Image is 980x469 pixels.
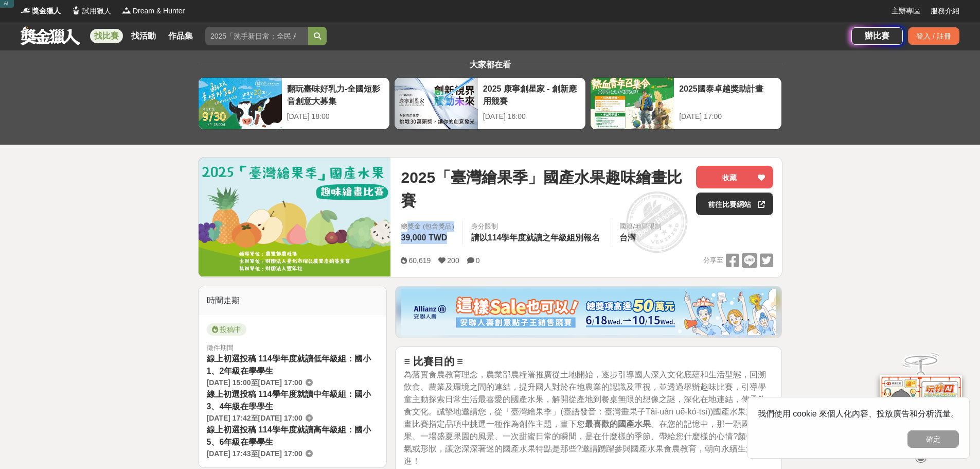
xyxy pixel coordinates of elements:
span: 為落實食農教育理念，農業部農糧署推廣從土地開始，逐步引導國人深入文化底蘊和生活型態，回溯飲食、農業及環境之間的連結，提升國人對於在地農業的認識及重視，並透過舉辦趣味比賽，引導學童主動探索日常生活... [404,370,771,465]
strong: 最喜歡的國產水果 [585,420,651,428]
div: 翻玩臺味好乳力-全國短影音創意大募集 [287,83,384,106]
strong: ≡ 比賽目的 ≡ [404,356,462,367]
div: 登入 / 註冊 [908,27,959,45]
span: [DATE] 17:43 [207,449,251,458]
div: 2025國泰卓越獎助計畫 [679,83,776,106]
span: 投稿中 [207,323,246,336]
div: 國籍/地區限制 [619,221,662,232]
div: [DATE] 16:00 [483,111,580,122]
a: LogoDream & Hunter [121,6,185,16]
a: 主辦專區 [892,6,920,16]
div: 時間走期 [199,286,387,315]
a: 前往比賽網站 [696,193,773,215]
div: 身分限制 [471,221,603,232]
a: 找活動 [127,29,160,43]
span: 徵件期間 [207,344,234,352]
span: [DATE] 17:00 [258,449,302,458]
div: [DATE] 17:00 [679,111,776,122]
span: 分享至 [703,253,723,268]
a: 辦比賽 [851,27,903,45]
img: Cover Image [199,158,391,276]
span: [DATE] 17:00 [258,414,302,422]
a: Logo獎金獵人 [21,6,61,16]
span: 0 [476,256,480,265]
span: 試用獵人 [82,6,111,16]
a: 2025 康寧創星家 - 創新應用競賽[DATE] 16:00 [394,77,586,130]
a: 翻玩臺味好乳力-全國短影音創意大募集[DATE] 18:00 [198,77,390,130]
span: 60,619 [408,256,431,265]
span: 2025「臺灣繪果季」國產水果趣味繪畫比賽 [401,166,688,212]
span: 請以114學年度就讀之年級組別報名 [471,233,600,242]
span: 台灣 [619,233,636,242]
span: 大家都在看 [467,60,513,69]
span: 總獎金 (包含獎品) [401,221,454,232]
img: Logo [71,5,81,15]
img: Logo [21,5,31,15]
a: Logo試用獵人 [71,6,111,16]
img: d2146d9a-e6f6-4337-9592-8cefde37ba6b.png [880,375,962,443]
span: [DATE] 15:00 [207,378,251,387]
span: 線上初選投稿 114學年度就讀低年級組：國小1、2年級在學學生 [207,354,371,375]
span: 我們使用 cookie 來個人化內容、投放廣告和分析流量。 [758,409,959,418]
span: 39,000 TWD [401,233,447,242]
a: 找比賽 [90,29,123,43]
a: 服務介紹 [931,6,959,16]
span: [DATE] 17:00 [258,378,302,387]
span: 線上初選投稿 114學年度就讀高年級組：國小5、6年級在學學生 [207,425,371,446]
span: 至 [251,449,258,458]
span: 至 [251,414,258,422]
span: Dream & Hunter [133,6,185,16]
input: 2025「洗手新日常：全民 ALL IN」洗手歌全台徵選 [205,27,308,45]
div: [DATE] 18:00 [287,111,384,122]
span: 線上初選投稿 114學年度就讀中年級組：國小3、4年級在學學生 [207,390,371,411]
img: dcc59076-91c0-4acb-9c6b-a1d413182f46.png [401,289,776,335]
span: [DATE] 17:42 [207,414,251,422]
a: 作品集 [164,29,197,43]
a: 2025國泰卓越獎助計畫[DATE] 17:00 [590,77,782,130]
span: 200 [447,256,459,265]
span: 至 [251,378,258,387]
button: 收藏 [696,166,773,188]
div: 2025 康寧創星家 - 創新應用競賽 [483,83,580,106]
span: 獎金獵人 [32,6,61,16]
button: 確定 [907,430,959,448]
img: Logo [121,5,132,15]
